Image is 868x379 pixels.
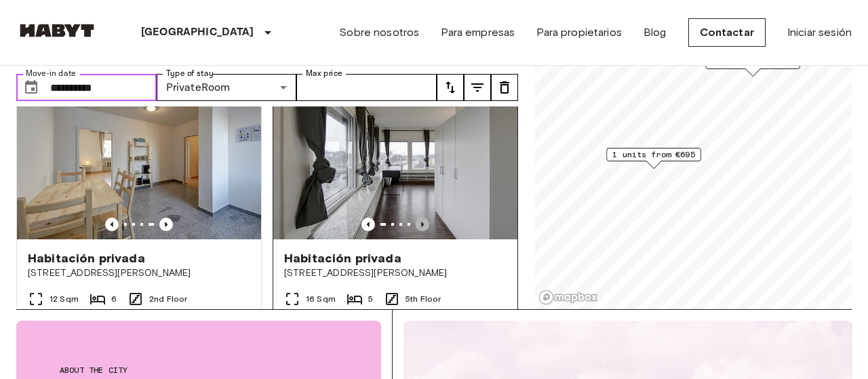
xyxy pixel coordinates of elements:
[787,24,852,41] a: Iniciar sesión
[361,218,375,231] button: Previous image
[538,290,598,305] a: Mapbox logo
[26,68,76,79] label: Move-in date
[50,293,79,305] span: 12 Sqm
[105,218,119,231] button: Previous image
[284,250,401,266] span: Habitación privada
[111,293,117,305] span: 6
[273,76,518,365] a: Marketing picture of unit DE-09-012-04MPrevious imagePrevious imageHabitación privada[STREET_ADDR...
[437,74,464,101] button: tune
[166,68,214,79] label: Type of stay
[157,74,297,101] div: PrivateRoom
[416,218,429,231] button: Previous image
[606,148,701,169] div: Map marker
[28,266,250,280] span: [STREET_ADDRESS][PERSON_NAME]
[273,77,517,239] img: Marketing picture of unit DE-09-012-04M
[16,24,98,37] img: Habyt
[17,77,261,239] img: Marketing picture of unit DE-09-007-04M
[16,76,262,365] a: Previous imagePrevious imageHabitación privada[STREET_ADDRESS][PERSON_NAME]12 Sqm62nd FloorMove-i...
[60,364,338,376] span: About the city
[149,293,187,305] span: 2nd Floor
[612,148,695,161] span: 1 units from €695
[536,24,622,41] a: Para propietarios
[306,293,336,305] span: 16 Sqm
[284,266,507,280] span: [STREET_ADDRESS][PERSON_NAME]
[705,56,800,77] div: Map marker
[306,68,342,79] label: Max price
[644,24,667,41] a: Blog
[159,218,173,231] button: Previous image
[688,18,766,47] a: Contactar
[368,293,373,305] span: 5
[141,24,254,41] p: [GEOGRAPHIC_DATA]
[491,74,518,101] button: tune
[406,293,441,305] span: 5th Floor
[464,74,491,101] button: tune
[28,250,145,266] span: Habitación privada
[339,24,419,41] a: Sobre nosotros
[18,74,45,101] button: Choose date, selected date is 1 Feb 2026
[441,24,515,41] a: Para empresas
